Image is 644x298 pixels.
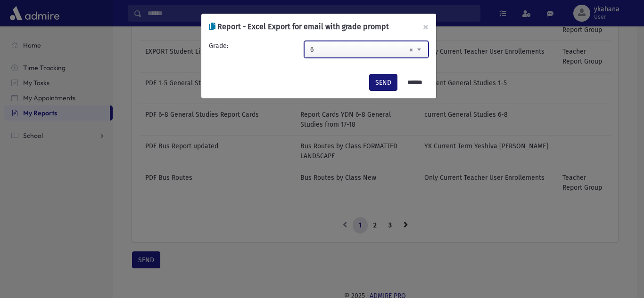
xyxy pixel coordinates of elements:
[304,41,429,58] span: 6
[369,74,397,91] button: SEND
[415,14,436,40] button: ×
[409,41,413,58] span: Remove all items
[209,21,389,32] h6: Report - Excel Export for email with grade prompt
[305,41,428,58] span: 6
[209,41,228,51] label: Grade:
